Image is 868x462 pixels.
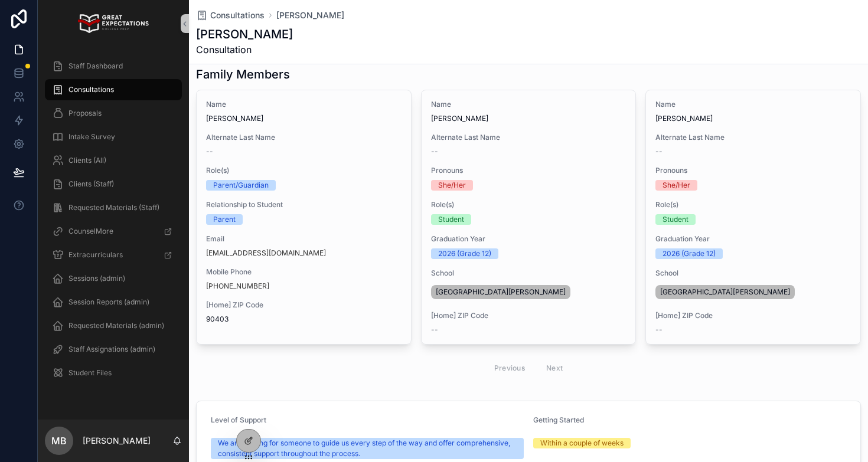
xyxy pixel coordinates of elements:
a: Staff Assignations (admin) [45,339,182,360]
div: Parent [213,214,236,225]
span: -- [655,325,663,335]
a: Consultations [196,9,265,21]
span: Alternate Last Name [431,133,626,142]
span: Role(s) [431,200,626,209]
a: Consultations [45,79,182,100]
span: -- [206,147,213,156]
span: Intake Survey [68,132,115,142]
h1: [PERSON_NAME] [196,26,293,42]
span: Clients (Staff) [68,179,114,189]
div: Within a couple of weeks [540,438,624,448]
a: Student Files [45,362,182,384]
span: Extracurriculars [68,250,123,260]
span: Student Files [68,368,112,378]
span: -- [431,147,438,156]
span: [GEOGRAPHIC_DATA][PERSON_NAME] [660,287,790,297]
a: [EMAIL_ADDRESS][DOMAIN_NAME] [206,248,326,258]
div: scrollable content [38,47,189,399]
div: Parent/Guardian [213,180,269,191]
span: Graduation Year [431,234,626,244]
span: [PERSON_NAME] [206,114,402,123]
span: Name [206,100,402,109]
span: MB [51,434,67,448]
span: Staff Dashboard [68,61,123,71]
span: CounselMore [68,227,113,236]
span: Alternate Last Name [655,133,851,142]
span: Proposals [68,109,102,118]
span: [Home] ZIP Code [655,311,851,320]
a: Requested Materials (Staff) [45,197,182,218]
span: Consultation [196,42,293,57]
div: Student [663,214,688,225]
span: Role(s) [206,166,402,175]
span: [Home] ZIP Code [431,311,626,320]
div: She/Her [663,180,690,191]
span: School [431,268,626,278]
a: Clients (Staff) [45,173,182,195]
span: [PERSON_NAME] [655,114,851,123]
span: -- [655,147,663,156]
span: [GEOGRAPHIC_DATA][PERSON_NAME] [436,287,566,297]
span: Consultations [210,9,265,21]
span: Role(s) [655,200,851,209]
a: Sessions (admin) [45,268,182,289]
span: School [655,268,851,278]
a: CounselMore [45,221,182,242]
div: We are looking for someone to guide us every step of the way and offer comprehensive, consistent ... [218,438,517,459]
span: Pronouns [655,166,851,175]
span: Pronouns [431,166,626,175]
h1: Family Members [196,66,290,83]
span: Graduation Year [655,234,851,244]
div: She/Her [438,180,466,191]
div: 2026 (Grade 12) [438,248,491,259]
span: Staff Assignations (admin) [68,345,155,354]
div: 2026 (Grade 12) [663,248,716,259]
a: Name[PERSON_NAME]Alternate Last Name--Role(s)Parent/GuardianRelationship to StudentParentEmail[EM... [196,90,412,345]
span: [PERSON_NAME] [431,114,626,123]
a: [PHONE_NUMBER] [206,281,269,291]
span: 90403 [206,314,402,324]
span: Alternate Last Name [206,133,402,142]
a: Intake Survey [45,126,182,148]
a: Requested Materials (admin) [45,315,182,336]
p: [PERSON_NAME] [83,435,151,447]
span: Mobile Phone [206,267,402,277]
span: Email [206,234,402,244]
span: Consultations [68,85,114,94]
span: Name [655,100,851,109]
span: Requested Materials (Staff) [68,203,159,212]
a: Name[PERSON_NAME]Alternate Last Name--PronounsShe/HerRole(s)StudentGraduation Year2026 (Grade 12)... [645,90,861,345]
span: Requested Materials (admin) [68,321,164,330]
span: Getting Started [533,415,584,424]
img: App logo [78,14,148,33]
a: Name[PERSON_NAME]Alternate Last Name--PronounsShe/HerRole(s)StudentGraduation Year2026 (Grade 12)... [421,90,637,345]
a: Clients (All) [45,150,182,171]
span: Session Reports (admin) [68,297,149,307]
a: Extracurriculars [45,244,182,266]
div: Student [438,214,464,225]
span: Level of Support [211,415,266,424]
a: Session Reports (admin) [45,291,182,313]
a: Staff Dashboard [45,55,182,77]
span: Clients (All) [68,156,106,165]
span: [Home] ZIP Code [206,300,402,310]
a: [PERSON_NAME] [276,9,344,21]
span: -- [431,325,438,335]
span: Relationship to Student [206,200,402,209]
a: Proposals [45,103,182,124]
span: Sessions (admin) [68,274,125,283]
span: Name [431,100,626,109]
